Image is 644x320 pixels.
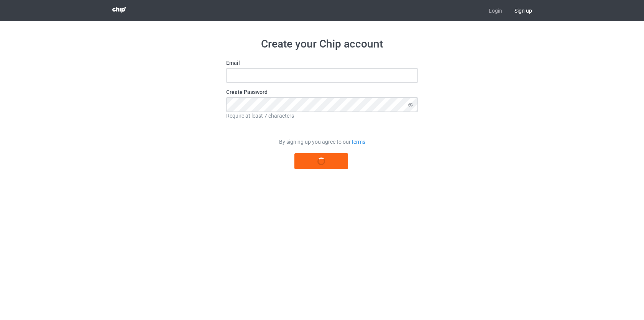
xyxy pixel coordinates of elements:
button: Register [294,153,348,169]
img: 3d383065fc803cdd16c62507c020ddf8.png [112,7,126,13]
label: Email [226,59,418,67]
a: Terms [351,139,365,145]
h1: Create your Chip account [226,37,418,51]
label: Create Password [226,88,418,96]
div: By signing up you agree to our [226,138,418,146]
div: Require at least 7 characters [226,112,418,120]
